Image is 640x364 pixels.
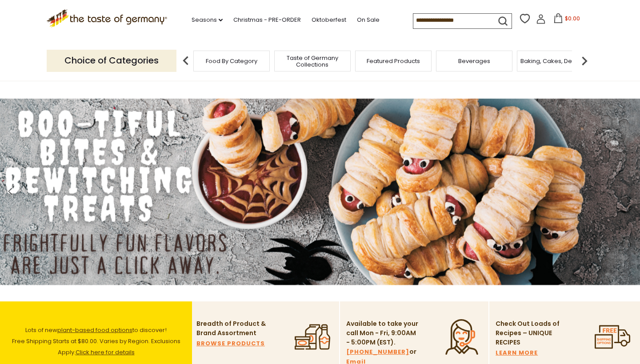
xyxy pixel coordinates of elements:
[520,58,589,64] a: Baking, Cakes, Desserts
[496,319,560,347] p: Check Out Loads of Recipes – UNIQUE RECIPES
[196,339,265,348] a: BROWSE PRODUCTS
[346,347,409,357] a: [PHONE_NUMBER]
[206,58,257,64] a: Food By Category
[47,50,176,71] p: Choice of Categories
[196,319,270,338] p: Breadth of Product & Brand Assortment
[177,52,195,70] img: previous arrow
[367,58,420,64] a: Featured Products
[233,15,301,25] a: Christmas - PRE-ORDER
[12,326,180,356] span: Lots of new to discover! Free Shipping Starts at $80.00. Varies by Region. Exclusions Apply.
[192,15,223,25] a: Seasons
[57,326,132,334] a: plant-based food options
[357,15,380,25] a: On Sale
[277,55,348,68] a: Taste of Germany Collections
[576,52,593,70] img: next arrow
[312,15,346,25] a: Oktoberfest
[548,13,585,27] button: $0.00
[496,348,538,358] a: LEARN MORE
[565,15,580,22] span: $0.00
[458,58,490,64] a: Beverages
[76,348,135,356] a: Click here for details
